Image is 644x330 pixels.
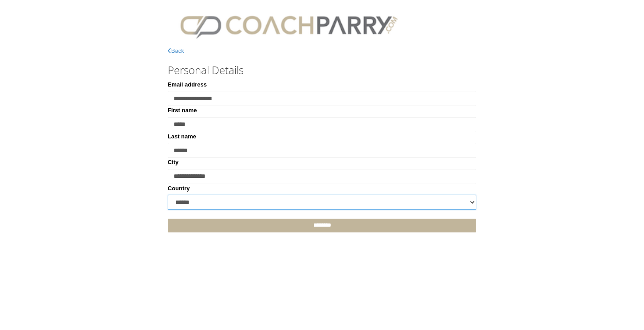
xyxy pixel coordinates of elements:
[168,47,184,54] a: Back
[168,184,190,193] label: Country
[168,132,196,141] label: Last name
[168,106,197,115] label: First name
[168,80,207,89] label: Email address
[168,64,477,76] h3: Personal Details
[168,158,179,167] label: City
[168,9,410,42] img: CPlogo.png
